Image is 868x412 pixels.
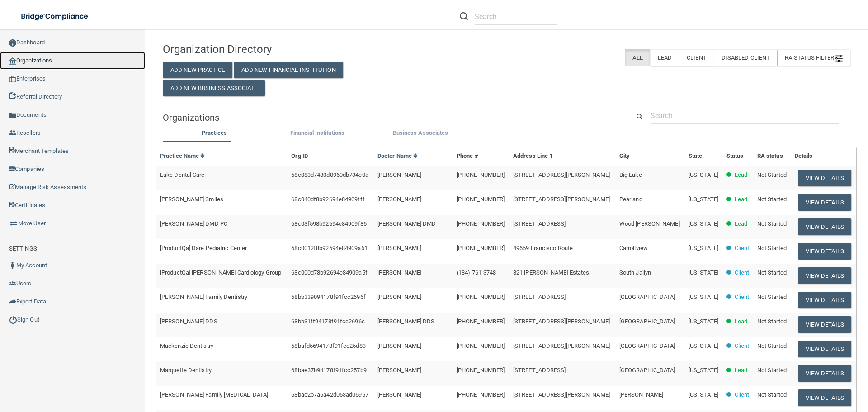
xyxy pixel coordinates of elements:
[619,318,675,325] span: [GEOGRAPHIC_DATA]
[689,294,718,300] span: [US_STATE]
[513,171,610,178] span: [STREET_ADDRESS][PERSON_NAME]
[160,220,227,227] span: [PERSON_NAME] DMD PC
[291,391,368,398] span: 68bae2b7a6a42d053ad06957
[291,245,367,251] span: 68c0012f8b92694e84909a61
[377,391,421,398] span: [PERSON_NAME]
[9,280,16,287] img: icon-users.e205127d.png
[377,196,421,203] span: [PERSON_NAME]
[650,49,679,66] label: Lead
[513,245,573,251] span: 49659 Francisco Route
[291,196,364,203] span: 68c040df8b92694e84909fff
[288,147,373,166] th: Org ID
[160,171,205,178] span: Lake Dental Care
[14,7,97,26] img: bridge_compliance_login_screen.278c3ca4.svg
[785,54,843,61] span: RA Status Filter
[619,196,642,203] span: Pearland
[163,43,383,55] h4: Organization Directory
[393,129,448,136] span: Business Associates
[735,218,747,229] p: Lead
[163,80,265,96] button: Add New Business Associate
[757,342,787,349] span: Not Started
[798,365,851,382] button: View Details
[735,365,747,376] p: Lead
[160,245,247,251] span: [ProductQa] Dare Pediatric Center
[9,298,16,305] img: icon-export.b9366987.png
[798,218,851,235] button: View Details
[619,171,642,178] span: Big Lake
[513,318,610,325] span: [STREET_ADDRESS][PERSON_NAME]
[377,294,421,300] span: [PERSON_NAME]
[270,128,364,138] label: Financial Institutions
[163,113,616,123] h5: Organizations
[513,391,610,398] span: [STREET_ADDRESS][PERSON_NAME]
[625,49,650,66] label: All
[160,269,281,276] span: [ProductQa] [PERSON_NAME] Cardiology Group
[798,316,851,333] button: View Details
[377,318,435,325] span: [PERSON_NAME] DDS
[202,129,227,136] span: Practices
[9,76,16,82] img: enterprise.0d942306.png
[457,367,505,374] span: [PHONE_NUMBER]
[735,194,747,205] p: Lead
[685,147,723,166] th: State
[9,219,18,228] img: briefcase.64adab9b.png
[798,194,851,211] button: View Details
[616,147,685,166] th: City
[9,316,17,324] img: ic_power_dark.7ecde6b1.png
[757,391,787,398] span: Not Started
[754,147,791,166] th: RA status
[377,367,421,374] span: [PERSON_NAME]
[457,196,505,203] span: [PHONE_NUMBER]
[457,391,505,398] span: [PHONE_NUMBER]
[757,318,787,325] span: Not Started
[757,245,787,251] span: Not Started
[619,245,648,251] span: Carrollview
[457,294,505,300] span: [PHONE_NUMBER]
[689,391,718,398] span: [US_STATE]
[457,245,505,251] span: [PHONE_NUMBER]
[689,269,718,276] span: [US_STATE]
[757,367,787,374] span: Not Started
[835,55,843,62] img: icon-filter@2x.21656d0b.png
[160,367,212,374] span: Marquette Dentistry
[457,318,505,325] span: [PHONE_NUMBER]
[291,342,365,349] span: 68bafd5694178f91fcc25d83
[377,152,418,159] a: Doctor Name
[619,342,675,349] span: [GEOGRAPHIC_DATA]
[9,243,37,254] label: SETTINGS
[9,39,16,47] img: ic_dashboard_dark.d01f4a41.png
[160,196,223,203] span: [PERSON_NAME] Smiles
[291,220,366,227] span: 68c03f598b92694e84909f86
[619,294,675,300] span: [GEOGRAPHIC_DATA]
[457,220,505,227] span: [PHONE_NUMBER]
[757,220,787,227] span: Not Started
[163,128,266,141] li: Practices
[619,269,651,276] span: South Jailyn
[160,294,247,300] span: [PERSON_NAME] Family Dentistry
[689,367,718,374] span: [US_STATE]
[689,171,718,178] span: [US_STATE]
[513,220,566,227] span: [STREET_ADDRESS]
[377,171,421,178] span: [PERSON_NAME]
[509,147,616,166] th: Address Line 1
[798,243,851,260] button: View Details
[457,342,505,349] span: [PHONE_NUMBER]
[619,220,680,227] span: Wood [PERSON_NAME]
[460,12,468,20] img: ic-search.3b580494.png
[735,389,750,400] p: Client
[735,341,750,351] p: Client
[689,220,718,227] span: [US_STATE]
[798,389,851,406] button: View Details
[513,342,610,349] span: [STREET_ADDRESS][PERSON_NAME]
[266,128,369,141] li: Financial Institutions
[513,196,610,203] span: [STREET_ADDRESS][PERSON_NAME]
[9,57,16,65] img: organization-icon.f8decf85.png
[377,269,421,276] span: [PERSON_NAME]
[377,342,421,349] span: [PERSON_NAME]
[735,170,747,180] p: Lead
[735,267,750,278] p: Client
[163,62,232,78] button: Add New Practice
[291,269,367,276] span: 68c000d78b92694e84909a5f
[234,62,343,78] button: Add New Financial Institution
[689,318,718,325] span: [US_STATE]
